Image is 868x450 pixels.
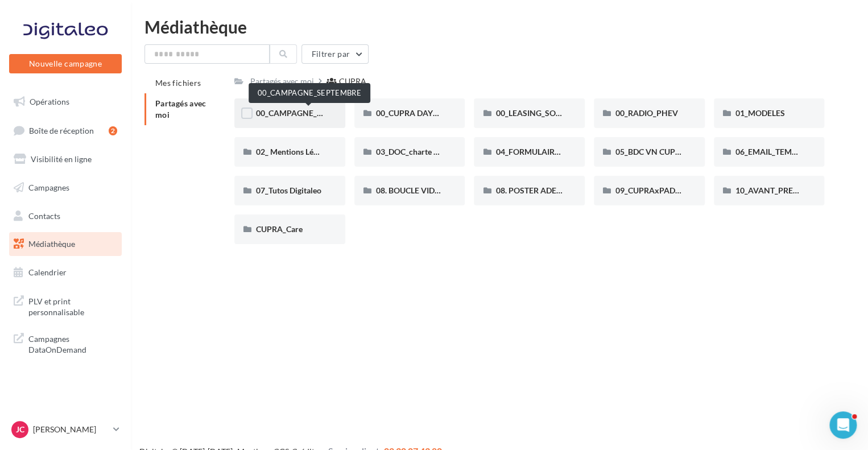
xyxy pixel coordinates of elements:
a: PLV et print personnalisable [7,289,124,323]
span: 08. POSTER ADEME [495,185,568,195]
div: Partagés avec moi [250,76,314,87]
a: Visibilité en ligne [7,147,124,171]
a: Campagnes DataOnDemand [7,327,124,360]
span: 00_CUPRA DAYS (JPO) [376,108,458,118]
a: Boîte de réception2 [7,118,124,143]
iframe: Intercom live chat [829,411,857,439]
span: Campagnes [28,183,69,192]
button: Nouvelle campagne [9,54,122,73]
span: PLV et print personnalisable [28,294,117,318]
span: 08. BOUCLE VIDEO ECRAN SHOWROOM [376,185,526,195]
a: Calendrier [7,261,124,284]
div: CUPRA [339,76,366,87]
span: 06_EMAIL_TEMPLATE HTML CUPRA [735,147,867,156]
a: Opérations [7,90,124,114]
span: 07_Tutos Digitaleo [256,185,321,195]
a: Médiathèque [7,232,124,256]
span: 05_BDC VN CUPRA [615,147,686,156]
div: Médiathèque [144,18,854,35]
span: Calendrier [28,267,67,277]
a: Campagnes [7,176,124,200]
span: CUPRA_Care [256,224,303,234]
span: Campagnes DataOnDemand [28,331,117,356]
span: 03_DOC_charte graphique et GUIDELINES [376,147,525,156]
span: Mes fichiers [155,78,201,88]
div: 00_CAMPAGNE_SEPTEMBRE [249,83,370,103]
span: Médiathèque [28,239,75,249]
span: Opérations [30,97,69,106]
button: Filtrer par [301,44,369,64]
p: [PERSON_NAME] [33,424,109,435]
span: Contacts [28,210,60,220]
span: JC [16,424,24,435]
span: Visibilité en ligne [31,154,92,164]
span: Boîte de réception [29,125,94,135]
span: 01_MODELES [735,108,785,118]
span: 00_CAMPAGNE_SEPTEMBRE [256,108,362,118]
a: JC [PERSON_NAME] [9,419,122,440]
span: Partagés avec moi [155,98,206,119]
span: 02_ Mentions Légales [256,147,331,156]
span: 09_CUPRAxPADEL [615,185,684,195]
span: 04_FORMULAIRE DES DEMANDES CRÉATIVES [495,147,664,156]
span: 00_RADIO_PHEV [615,108,678,118]
a: Contacts [7,204,124,228]
span: 00_LEASING_SOCIAL_ÉLECTRIQUE [495,108,622,118]
div: 2 [109,126,117,135]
